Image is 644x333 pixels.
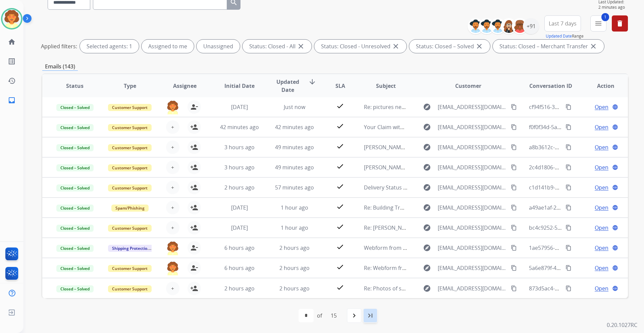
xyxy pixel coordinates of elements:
button: + [166,120,179,134]
span: Closed – Solved [56,205,94,212]
div: Selected agents: 1 [80,40,139,53]
span: Last 7 days [549,22,577,25]
span: 1 [601,13,609,21]
span: 2 minutes ago [598,5,628,10]
span: Range [546,33,584,39]
span: Re: [PERSON_NAME] claim photos and bar codes [364,224,486,231]
span: Your Claim with Extend [364,123,422,131]
span: 57 minutes ago [275,184,314,191]
button: + [166,181,179,194]
mat-icon: person_add [190,123,198,131]
span: Shipping Protection [108,245,154,252]
span: Open [595,264,608,272]
span: f0f0f34d-5a79-483c-a800-26147e692b2c [529,123,628,131]
span: 2 hours ago [279,264,310,272]
mat-icon: content_copy [566,124,572,130]
span: [PERSON_NAME] proof of doors [364,144,444,151]
span: 2 hours ago [224,184,255,191]
button: + [166,221,179,234]
span: Closed – Solved [56,124,94,131]
mat-icon: content_copy [511,144,517,150]
div: 15 [325,309,342,322]
div: Status: Closed - Unresolved [314,40,407,53]
span: 49 minutes ago [275,164,314,171]
mat-icon: explore [423,224,431,232]
mat-icon: history [8,77,16,85]
span: Closed – Solved [56,184,94,191]
button: + [166,161,179,174]
mat-icon: last_page [366,312,374,320]
mat-icon: person_remove [190,264,198,272]
mat-icon: explore [423,264,431,272]
mat-icon: language [612,265,618,271]
mat-icon: person_add [190,163,198,171]
mat-icon: content_copy [566,245,572,251]
span: Closed – Solved [56,245,94,252]
div: Status: Closed – Merchant Transfer [493,40,604,53]
mat-icon: check [336,203,344,211]
span: Open [595,103,608,111]
span: [EMAIL_ADDRESS][DOMAIN_NAME] [438,123,507,131]
span: [EMAIL_ADDRESS][DOMAIN_NAME] [438,103,507,111]
span: Just now [284,103,305,111]
img: avatar [2,9,21,28]
span: Closed – Solved [56,285,94,292]
span: cf94f516-3072-4c32-a40a-34689f4683ac [529,103,627,111]
mat-icon: close [392,42,400,50]
mat-icon: language [612,184,618,190]
mat-icon: check [336,223,344,231]
span: 2c4d1806-e3b3-4188-a4cb-cff0f3398e94 [529,164,629,171]
mat-icon: explore [423,103,431,111]
span: Open [595,123,608,131]
mat-icon: explore [423,284,431,292]
img: agent-avatar [166,241,179,255]
span: Customer Support [108,104,152,111]
span: Closed – Solved [56,104,94,111]
mat-icon: menu [594,19,602,27]
span: [EMAIL_ADDRESS][DOMAIN_NAME] [438,163,507,171]
mat-icon: navigate_next [350,312,358,320]
mat-icon: explore [423,183,431,191]
mat-icon: explore [423,163,431,171]
span: Customer [455,82,481,90]
th: Action [573,74,628,98]
mat-icon: content_copy [511,184,517,190]
span: Customer Support [108,124,152,131]
span: bc4c9252-5700-4f1b-a098-5ac914c9274c [529,224,630,231]
span: + [171,123,174,131]
mat-icon: content_copy [511,164,517,170]
span: 5a6e879f-4d7b-44f2-91b0-d02039a2d7f8 [529,264,630,272]
span: Open [595,143,608,151]
mat-icon: language [612,285,618,291]
mat-icon: language [612,104,618,110]
mat-icon: person_add [190,224,198,232]
span: 2 hours ago [224,285,255,292]
span: 1 hour ago [281,224,308,231]
div: Status: Closed – Solved [409,40,490,53]
span: 49 minutes ago [275,144,314,151]
span: Spam/Phishing [111,205,149,212]
mat-icon: person_add [190,143,198,151]
span: Assignee [173,82,197,90]
span: Conversation ID [529,82,572,90]
span: Customer Support [108,184,152,191]
span: Open [595,183,608,191]
mat-icon: person_add [190,183,198,191]
mat-icon: language [612,245,618,251]
mat-icon: language [612,164,618,170]
span: [EMAIL_ADDRESS][DOMAIN_NAME] [438,284,507,292]
mat-icon: check [336,102,344,110]
mat-icon: content_copy [566,164,572,170]
mat-icon: check [336,162,344,170]
span: Updated Date [273,78,303,94]
span: 1ae57956-6df1-4ebe-94f3-35d8021e8846 [529,244,631,252]
span: Re: pictures needed [364,103,414,111]
span: [EMAIL_ADDRESS][DOMAIN_NAME] [438,183,507,191]
span: Customer Support [108,144,152,151]
mat-icon: check [336,182,344,190]
span: + [171,284,174,292]
span: [EMAIL_ADDRESS][DOMAIN_NAME] [438,143,507,151]
mat-icon: content_copy [566,104,572,110]
span: [EMAIL_ADDRESS][DOMAIN_NAME] [438,204,507,212]
span: 42 minutes ago [275,123,314,131]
